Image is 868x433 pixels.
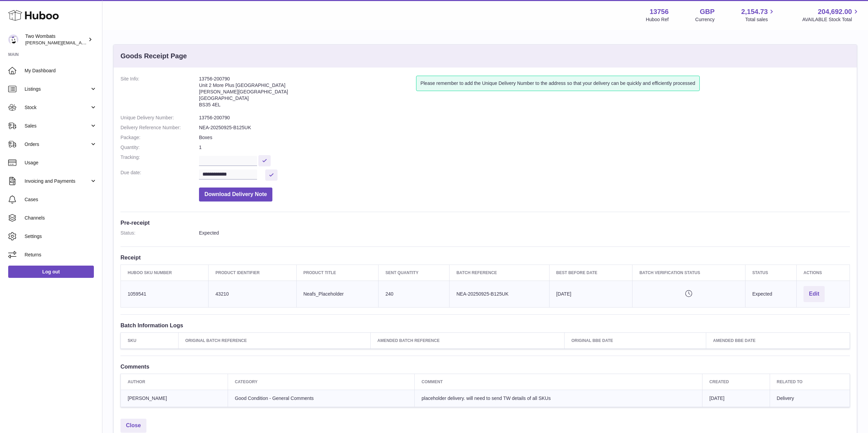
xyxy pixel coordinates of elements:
img: philip.carroll@twowombats.com [8,34,18,45]
th: Amended Batch Reference [370,332,564,348]
th: Comment [415,374,702,390]
th: Batch Reference [450,265,549,281]
button: Edit [803,286,825,302]
th: SKU [121,332,179,348]
span: placeholder delivery. will need to send TW details of all SKUs [422,395,551,401]
th: Product title [296,265,379,281]
span: Good Condition - General Comments [235,395,314,401]
h3: Comments [120,363,850,370]
address: 13756-200790 Unit 2 More Plus [GEOGRAPHIC_DATA] [PERSON_NAME][GEOGRAPHIC_DATA] [GEOGRAPHIC_DATA] ... [199,76,416,111]
dt: Unique Delivery Number: [120,115,199,121]
span: Stock [25,104,90,111]
th: Huboo SKU Number [121,265,209,281]
span: [DATE] [709,395,724,401]
dt: Package: [120,134,199,141]
h3: Pre-receipt [120,219,850,226]
dt: Status: [120,230,199,236]
dt: Delivery Reference Number: [120,124,199,131]
th: Actions [797,265,850,281]
th: Related to [770,374,850,390]
span: My Dashboard [25,68,97,74]
span: Total sales [745,16,775,23]
div: Currency [695,16,715,23]
span: Listings [25,86,90,92]
th: Original Batch Reference [178,332,370,348]
span: Usage [25,160,97,166]
dt: Tracking: [120,154,199,166]
td: 1059541 [121,281,209,307]
div: Please remember to add the Unique Delivery Number to the address so that your delivery can be qui... [416,76,700,91]
span: 2,154.73 [741,7,768,16]
th: Sent Quantity [379,265,450,281]
dt: Due date: [120,169,199,181]
dd: 13756-200790 [199,115,850,121]
span: Channels [25,215,97,221]
div: Huboo Ref [646,16,669,23]
div: Two Wombats [25,33,87,46]
h3: Batch Information Logs [120,322,850,329]
dd: 1 [199,144,850,151]
span: Invoicing and Payments [25,178,90,184]
th: Created [702,374,770,390]
dd: NEA-20250925-B125UK [199,124,850,131]
a: 204,692.00 AVAILABLE Stock Total [802,7,860,23]
h3: Goods Receipt Page [120,51,187,61]
td: Expected [745,281,796,307]
th: Category [228,374,414,390]
dd: Boxes [199,134,850,141]
button: Download Delivery Note [199,188,272,201]
span: Cases [25,196,97,203]
th: Original BBE Date [564,332,706,348]
span: 204,692.00 [818,7,852,16]
dt: Site Info: [120,76,199,111]
span: Sales [25,123,90,129]
th: Author [121,374,228,390]
td: 43210 [209,281,296,307]
strong: 13756 [650,7,669,16]
strong: GBP [700,7,714,16]
span: AVAILABLE Stock Total [802,16,860,23]
th: Product Identifier [209,265,296,281]
span: Orders [25,141,90,148]
dd: Expected [199,230,850,236]
td: [DATE] [549,281,632,307]
span: Delivery [777,395,794,401]
span: [PERSON_NAME][EMAIL_ADDRESS][PERSON_NAME][DOMAIN_NAME] [25,40,173,45]
a: 2,154.73 Total sales [741,7,776,23]
th: Status [745,265,796,281]
th: Batch Verification Status [632,265,745,281]
td: 240 [379,281,450,307]
a: Close [120,419,146,433]
td: Neafs_Placeholder [296,281,379,307]
th: Best Before Date [549,265,632,281]
td: NEA-20250925-B125UK [450,281,549,307]
dt: Quantity: [120,144,199,151]
span: [PERSON_NAME] [128,395,167,401]
h3: Receipt [120,254,850,261]
span: Returns [25,252,97,258]
span: Settings [25,233,97,240]
th: Amended BBE Date [706,332,850,348]
a: Log out [8,266,94,278]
